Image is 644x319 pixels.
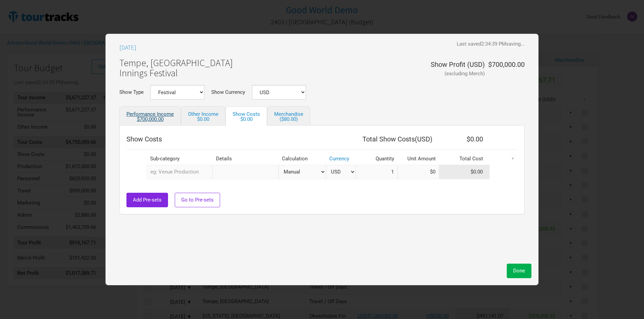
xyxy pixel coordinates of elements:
th: Total Cost [439,153,490,165]
div: $700,000.00 [485,61,525,75]
div: $0.00 [233,117,260,122]
th: Quantity [356,153,398,165]
input: eg: Venue Production [147,165,213,179]
a: Currency [329,156,349,162]
span: Done [513,268,525,274]
button: Add Pre-sets [126,193,168,207]
span: Go to Pre-sets [181,197,214,203]
div: Last saved 2:34:39 PM [457,42,525,47]
th: Calculation [279,153,326,165]
button: Go to Pre-sets [175,193,220,207]
a: Performance Income$700,000.00 [119,106,181,126]
label: Show Currency [211,90,245,95]
div: (excluding Merch) [431,71,485,76]
div: $0.00 [188,117,218,122]
span: saving... [506,41,525,47]
div: Show Profit ( USD ) [431,61,485,68]
div: ▼ [509,155,517,162]
th: $0.00 [439,132,490,146]
th: Total Show Costs ( USD ) [356,132,439,146]
a: Merchandise($80.00) [267,106,310,126]
a: Show Costs$0.00 [225,106,267,126]
div: ($80.00) [274,117,303,122]
th: Unit Amount [398,153,439,165]
div: $700,000.00 [126,117,174,122]
th: Sub-category [147,153,213,165]
button: Done [507,264,531,278]
h1: Tempe, [GEOGRAPHIC_DATA] Innings Festival [119,58,233,79]
span: Add Pre-sets [133,197,162,203]
span: Show Costs [126,135,162,143]
h3: [DATE] [119,44,136,51]
th: Details [213,153,279,165]
label: Show Type [119,90,144,95]
td: $0.00 [439,165,490,179]
a: Other Income$0.00 [181,106,225,126]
